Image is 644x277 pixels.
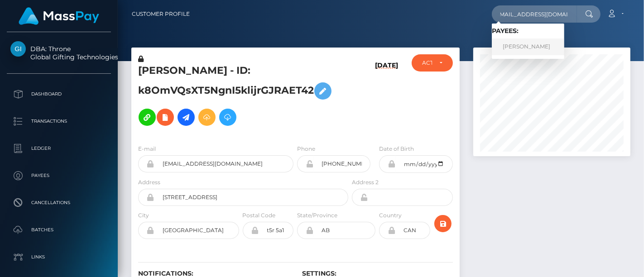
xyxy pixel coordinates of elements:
[138,64,343,130] h5: [PERSON_NAME] - ID: k8OmVQsXT5NgnI5klijrGJRAET42
[492,27,564,35] h6: Payees:
[10,250,107,264] p: Links
[7,137,111,160] a: Ledger
[138,211,149,220] label: City
[297,211,337,220] label: State/Province
[375,62,398,134] h6: [DATE]
[243,211,276,220] label: Postal Code
[7,219,111,241] a: Batches
[7,164,111,187] a: Payees
[10,41,26,57] img: Global Gifting Technologies Inc
[7,110,111,133] a: Transactions
[10,169,107,182] p: Payees
[7,191,111,214] a: Cancellations
[7,246,111,268] a: Links
[492,38,564,55] a: [PERSON_NAME]
[10,115,107,128] p: Transactions
[492,5,577,23] input: Search...
[10,196,107,210] p: Cancellations
[19,7,99,25] img: MassPay Logo
[379,211,402,220] label: Country
[412,54,453,72] button: ACTIVE
[10,223,107,237] p: Batches
[379,145,414,153] label: Date of Birth
[138,145,156,153] label: E-mail
[7,45,111,61] span: DBA: Throne Global Gifting Technologies Inc
[7,83,111,105] a: Dashboard
[10,87,107,101] p: Dashboard
[132,5,190,24] a: Customer Profile
[138,178,160,186] label: Address
[178,109,195,126] a: Initiate Payout
[10,142,107,155] p: Ledger
[422,59,432,67] div: ACTIVE
[352,178,379,186] label: Address 2
[297,145,315,153] label: Phone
